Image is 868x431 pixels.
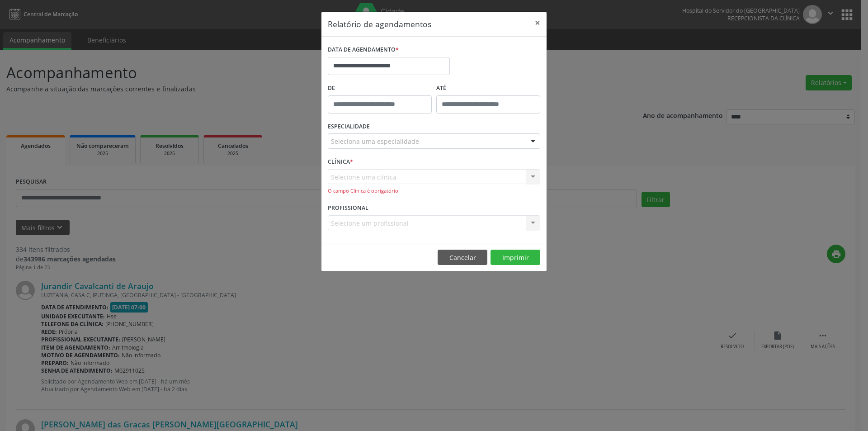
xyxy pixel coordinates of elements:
[328,201,368,215] label: PROFISSIONAL
[328,120,370,134] label: ESPECIALIDADE
[328,18,431,30] h5: Relatório de agendamentos
[328,187,540,195] div: O campo Clínica é obrigatório
[328,81,432,95] label: De
[528,12,547,34] button: Close
[331,137,419,146] span: Seleciona uma especialidade
[491,250,540,265] button: Imprimir
[436,81,540,95] label: ATÉ
[438,250,487,265] button: Cancelar
[328,155,353,169] label: CLÍNICA
[328,43,399,57] label: DATA DE AGENDAMENTO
